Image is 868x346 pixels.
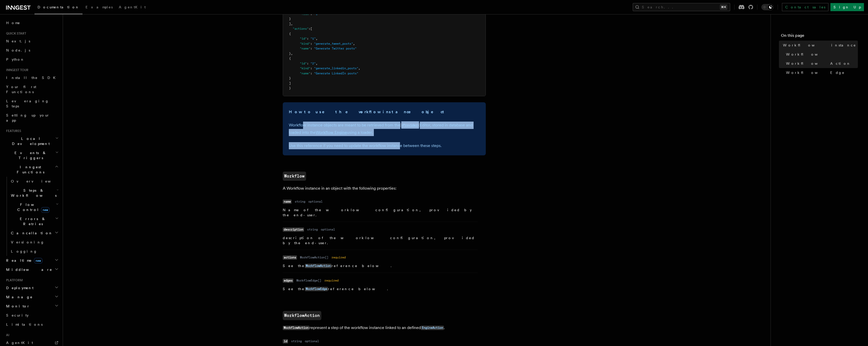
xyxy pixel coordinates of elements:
[4,278,23,282] span: Platform
[9,177,60,186] a: Overview
[6,322,43,326] span: Limitations
[314,67,358,70] span: "generate_linkedin_posts"
[314,47,357,50] span: "Generate Twitter posts"
[9,228,60,238] button: Cancellation
[310,27,312,30] span: [
[310,47,312,50] span: :
[293,27,309,30] span: "actions"
[4,311,60,320] a: Security
[4,283,60,292] button: Deployment
[6,57,25,61] span: Python
[9,238,60,247] a: Versioning
[283,286,478,292] p: See the reference below.
[4,134,60,148] button: Local Development
[300,72,310,75] span: "name"
[4,96,60,111] a: Leveraging Steps
[307,227,318,232] dd: string
[4,164,55,175] span: Inngest Functions
[305,264,331,268] code: WorkflowAction
[6,113,50,122] span: Setting up your app
[316,37,318,40] span: ,
[4,294,33,300] span: Manage
[116,2,149,14] a: AgentKit
[310,37,316,40] span: "1"
[421,326,444,330] code: EngineAction
[283,311,321,320] code: WorkflowAction
[781,32,858,41] h4: On this page
[289,57,291,60] span: {
[9,200,60,214] button: Flow Controlnew
[283,200,292,204] code: name
[289,22,291,26] span: ]
[11,249,37,253] span: Logging
[305,264,331,268] a: WorkflowAction
[314,12,319,16] span: "1"
[283,278,293,283] code: edges
[291,22,293,26] span: ,
[289,52,291,55] span: }
[307,37,309,40] span: :
[4,31,26,36] span: Quick start
[291,52,293,55] span: ,
[300,255,328,259] dd: WorkflowAction[]
[4,320,60,329] a: Limitations
[4,258,42,263] span: Realtime
[295,200,305,204] dd: string
[4,333,9,337] span: AI
[316,62,318,65] span: ,
[6,341,33,345] span: AgentKit
[314,42,353,45] span: "generate_tweet_posts"
[4,46,60,55] a: Node.js
[786,52,830,57] span: Workflow
[4,111,60,125] a: Setting up your app
[289,81,291,85] span: ]
[4,73,60,82] a: Install the SDK
[353,42,355,45] span: ,
[830,3,864,11] a: Sign Up
[784,59,858,68] a: WorkflowAction
[4,162,60,177] button: Inngest Functions
[4,267,52,272] span: Middleware
[310,12,312,16] span: :
[4,285,34,290] span: Deployment
[4,265,60,274] button: Middleware
[11,240,44,244] span: Versioning
[283,172,306,181] a: Workflow
[4,256,60,265] button: Realtimenew
[358,67,360,70] span: ,
[400,123,420,127] code: <Provider>
[289,142,480,149] p: Use this reference if you need to update the workflow instance between these steps.
[6,20,20,25] span: Home
[309,27,310,30] span: :
[783,43,856,48] span: Workflow instance
[283,339,288,343] code: id
[4,148,60,162] button: Events & Triggers
[4,55,60,64] a: Python
[35,2,82,14] a: Documentation
[6,76,59,80] span: Install the SDK
[300,47,310,50] span: "name"
[9,214,60,228] button: Errors & Retries
[9,202,56,212] span: Flow Control
[38,5,79,9] span: Documentation
[784,68,858,77] a: WorkflowEdge
[300,12,310,16] span: "from"
[289,86,291,90] span: }
[4,82,60,96] a: Your first Functions
[6,85,36,94] span: Your first Functions
[9,247,60,256] a: Logging
[4,18,60,27] a: Home
[310,42,312,45] span: :
[305,287,328,291] a: WorkflowEdge
[761,4,774,10] button: Toggle dark mode
[6,39,30,43] span: Next.js
[786,70,845,75] span: WorkflowEdge
[331,255,346,259] dd: required
[4,304,30,309] span: Monitor
[305,339,319,343] dd: optional
[283,324,486,332] p: represent a step of the workflow instance linked to an defined .
[4,37,60,46] a: Next.js
[300,42,310,45] span: "kind"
